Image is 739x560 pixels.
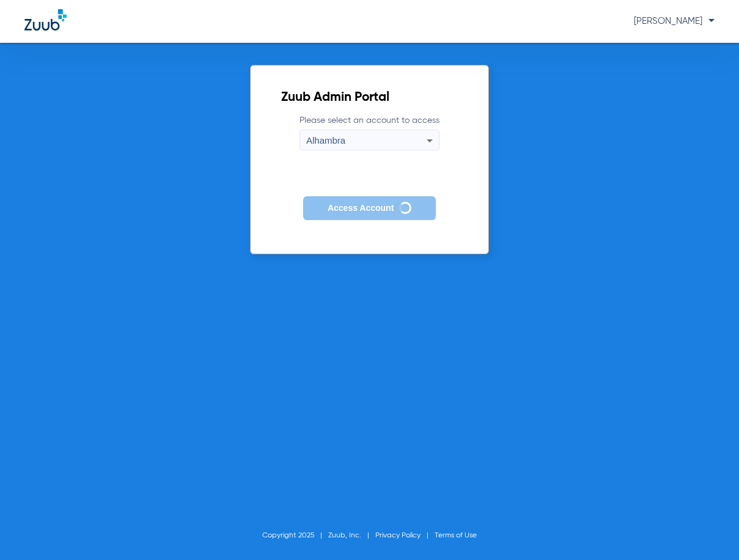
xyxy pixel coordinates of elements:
[303,196,436,220] button: Access Account
[435,532,477,539] a: Terms of Use
[375,532,421,539] a: Privacy Policy
[262,529,328,542] li: Copyright 2025
[281,92,458,104] h2: Zuub Admin Portal
[328,529,375,542] li: Zuub, Inc.
[634,17,715,26] span: [PERSON_NAME]
[300,114,439,150] label: Please select an account to access
[678,501,739,560] iframe: Chat Widget
[306,135,345,146] span: Alhambra
[24,9,67,31] img: Zuub Logo
[328,203,394,213] span: Access Account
